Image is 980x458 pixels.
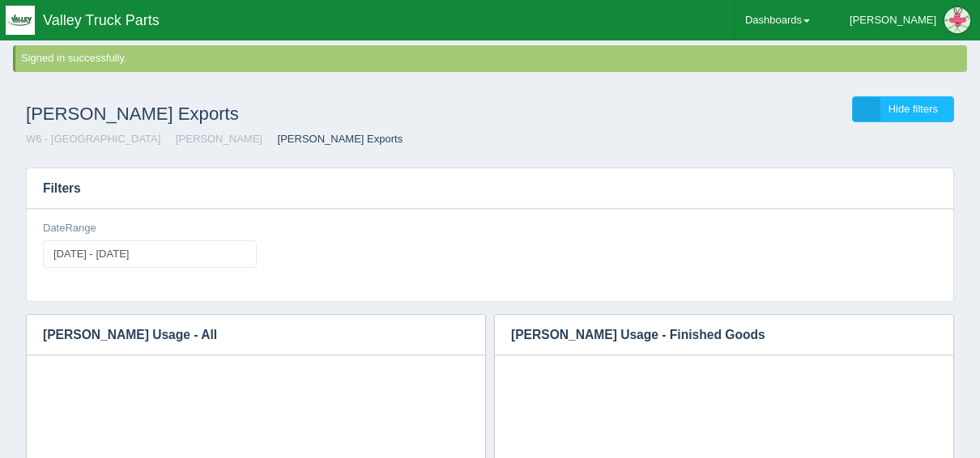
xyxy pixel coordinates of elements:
li: [PERSON_NAME] Exports [266,132,403,147]
span: Hide filters [888,103,938,115]
h1: [PERSON_NAME] Exports [26,96,490,132]
a: [PERSON_NAME] [176,133,262,145]
a: Hide filters [852,96,954,123]
img: Profile Picture [944,7,970,33]
a: W6 - [GEOGRAPHIC_DATA] [26,133,160,145]
h3: Filters [27,168,953,209]
label: DateRange [43,221,96,236]
h3: [PERSON_NAME] Usage - Finished Goods [495,315,929,355]
div: Signed in successfully. [21,51,964,66]
h3: [PERSON_NAME] Usage - All [27,315,461,355]
img: q1blfpkbivjhsugxdrfq.png [6,6,35,35]
span: Valley Truck Parts [43,12,160,28]
div: [PERSON_NAME] [850,4,936,36]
